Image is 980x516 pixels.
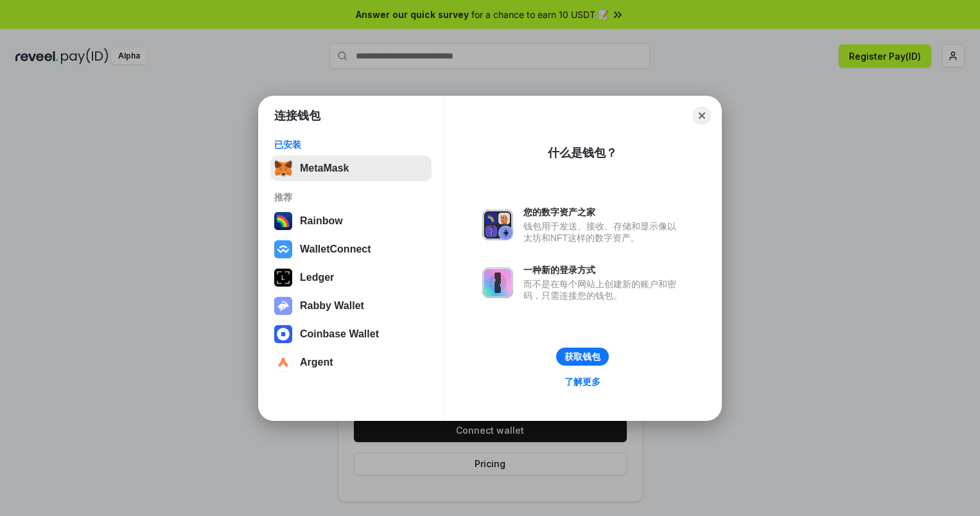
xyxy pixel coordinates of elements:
img: svg+xml,%3Csvg%20xmlns%3D%22http%3A%2F%2Fwww.w3.org%2F2000%2Fsvg%22%20fill%3D%22none%22%20viewBox... [274,297,292,315]
button: Argent [270,350,432,375]
div: MetaMask [300,163,349,174]
button: Rabby Wallet [270,293,432,319]
div: Ledger [300,272,334,283]
div: 钱包用于发送、接收、存储和显示像以太坊和NFT这样的数字资产。 [523,220,683,244]
img: svg+xml,%3Csvg%20xmlns%3D%22http%3A%2F%2Fwww.w3.org%2F2000%2Fsvg%22%20width%3D%2228%22%20height%3... [274,269,292,287]
div: WalletConnect [300,244,371,255]
div: 而不是在每个网站上创建新的账户和密码，只需连接您的钱包。 [523,278,683,301]
h1: 连接钱包 [274,108,320,123]
img: svg+xml,%3Csvg%20xmlns%3D%22http%3A%2F%2Fwww.w3.org%2F2000%2Fsvg%22%20fill%3D%22none%22%20viewBox... [482,267,513,298]
button: Ledger [270,265,432,290]
div: 了解更多 [564,376,600,387]
div: Rainbow [300,215,343,227]
div: Coinbase Wallet [300,328,379,340]
img: svg+xml,%3Csvg%20width%3D%2228%22%20height%3D%2228%22%20viewBox%3D%220%200%2028%2028%22%20fill%3D... [274,240,292,258]
div: 推荐 [274,191,428,203]
div: 获取钱包 [564,351,600,362]
div: Argent [300,357,333,368]
div: 您的数字资产之家 [523,206,683,218]
div: 已安装 [274,139,428,150]
img: svg+xml,%3Csvg%20width%3D%22120%22%20height%3D%22120%22%20viewBox%3D%220%200%20120%20120%22%20fil... [274,212,292,230]
div: 什么是钱包？ [548,145,617,161]
img: svg+xml,%3Csvg%20width%3D%2228%22%20height%3D%2228%22%20viewBox%3D%220%200%2028%2028%22%20fill%3D... [274,353,292,371]
button: Close [693,107,711,125]
img: svg+xml,%3Csvg%20width%3D%2228%22%20height%3D%2228%22%20viewBox%3D%220%200%2028%2028%22%20fill%3D... [274,325,292,343]
div: Rabby Wallet [300,300,364,312]
div: 一种新的登录方式 [523,264,683,276]
button: WalletConnect [270,236,432,262]
a: 了解更多 [557,373,608,390]
button: Coinbase Wallet [270,321,432,347]
button: MetaMask [270,156,432,181]
img: svg+xml,%3Csvg%20fill%3D%22none%22%20height%3D%2233%22%20viewBox%3D%220%200%2035%2033%22%20width%... [274,159,292,177]
img: svg+xml,%3Csvg%20xmlns%3D%22http%3A%2F%2Fwww.w3.org%2F2000%2Fsvg%22%20fill%3D%22none%22%20viewBox... [482,209,513,240]
button: Rainbow [270,208,432,234]
button: 获取钱包 [556,348,609,366]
